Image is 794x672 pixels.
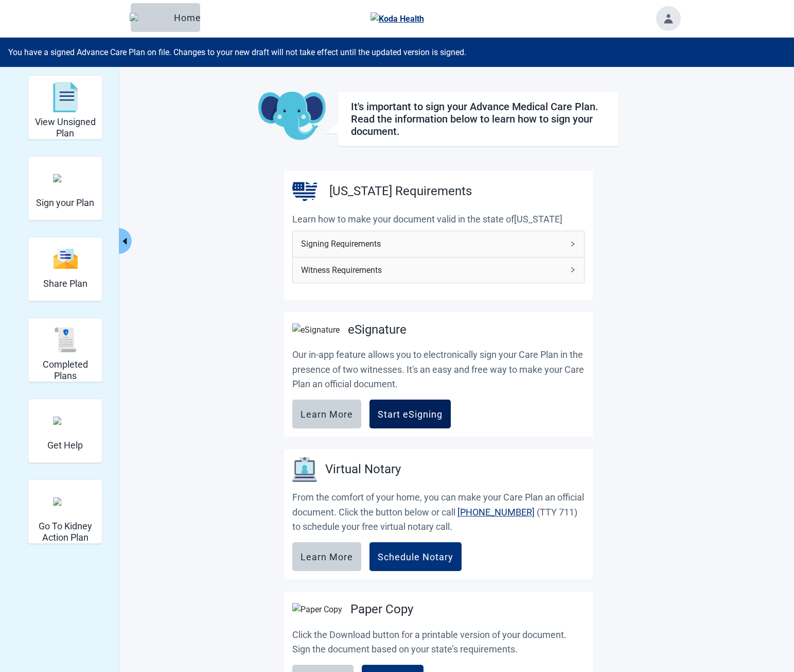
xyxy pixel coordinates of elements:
h2: Get Help [47,440,83,451]
h2: Paper Copy [350,600,413,619]
h3: Virtual Notary [325,460,401,479]
span: Witness Requirements [301,264,563,277]
div: Go To Kidney Action Plan [28,479,102,544]
img: Koda Elephant [258,92,326,141]
button: Start eSigning [369,400,451,428]
div: Home [139,12,192,23]
h1: It's important to sign your Advance Medical Care Plan. Read the information below to learn how to... [351,100,606,137]
button: Collapse menu [119,228,132,254]
p: Learn how to make your document valid in the state of [US_STATE] [292,212,585,227]
p: Our in-app feature allows you to electronically sign your Care Plan in the presence of two witnes... [292,348,585,391]
div: Learn More [301,552,353,562]
div: Start eSigning [378,409,443,419]
h2: Sign your Plan [36,197,94,209]
img: Paper Copy [292,603,342,616]
span: Signing Requirements [301,237,563,250]
div: Get Help [28,399,102,463]
p: From the comfort of your home, you can make your Care Plan an official document. Click the button... [292,490,585,534]
img: make_plan_official.svg [53,174,78,182]
button: Learn More [292,400,361,428]
div: Schedule Notary [378,552,453,562]
div: Share Plan [28,237,102,301]
span: right [570,241,576,247]
div: Learn More [301,409,353,419]
h2: [US_STATE] Requirements [329,182,472,201]
h2: Share Plan [43,278,87,289]
img: Elephant [130,13,170,22]
h2: Go To Kidney Action Plan [32,521,98,543]
img: United States [292,179,317,204]
img: person-question.svg [53,417,78,425]
div: View Unsigned Plan [28,75,102,140]
span: right [570,267,576,273]
img: Virtual Notary [292,457,317,482]
img: kidney_action_plan.svg [53,497,78,506]
img: svg%3e [53,248,78,270]
div: Sign your Plan [28,156,102,220]
button: Schedule Notary [369,542,462,571]
h2: View Unsigned Plan [32,116,98,139]
img: svg%3e [53,328,78,352]
img: svg%3e [53,82,78,113]
div: Signing Requirements [293,231,584,256]
div: Completed Plans [28,318,102,382]
h2: Completed Plans [32,359,98,381]
img: Koda Health [370,12,424,25]
img: eSignature [292,323,340,336]
button: Learn More [292,542,361,571]
h2: eSignature [348,320,407,340]
button: Toggle account menu [656,6,681,31]
button: ElephantHome [131,3,200,32]
p: Click the Download button for a printable version of your document. Sign the document based on yo... [292,628,585,657]
a: [PHONE_NUMBER] [457,507,535,518]
span: caret-left [120,236,130,246]
div: Witness Requirements [293,257,584,283]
